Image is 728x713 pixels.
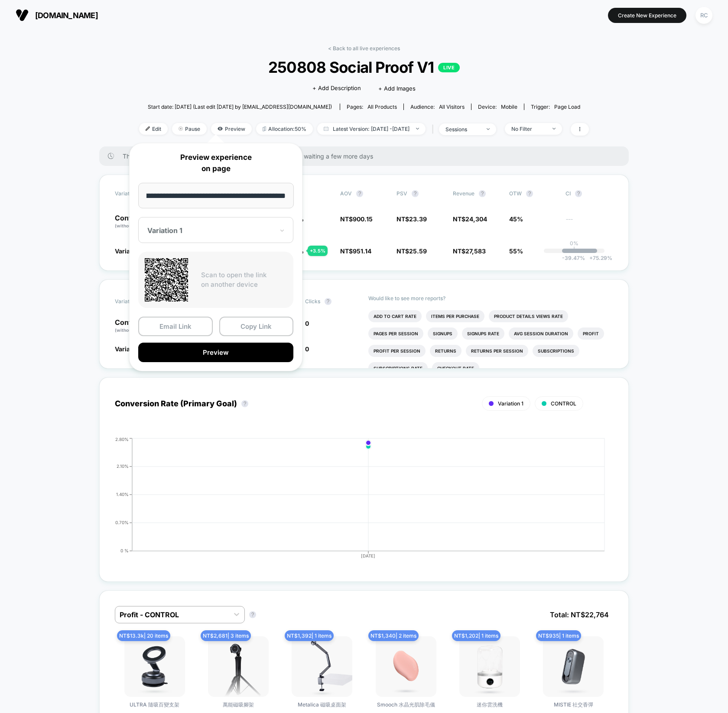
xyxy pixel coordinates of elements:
span: Start date: [DATE] (Last edit [DATE] by [EMAIL_ADDRESS][DOMAIN_NAME]) [148,104,332,110]
span: NT$ 1,202 | 1 items [452,630,500,641]
p: Scan to open the link on another device [201,270,287,290]
span: Variation 1 [115,247,146,255]
tspan: [DATE] [361,553,376,558]
li: Subscriptions [533,345,579,357]
span: CONTROL [551,400,576,407]
img: ULTRA 隨吸百變支架 [124,636,185,697]
span: Pause [172,123,207,135]
p: | [573,246,575,253]
li: Add To Cart Rate [368,310,422,322]
span: NT$ 1,340 | 2 items [368,630,419,641]
p: LIVE [438,63,460,72]
span: PSV [396,190,407,197]
li: Returns Per Session [466,345,528,357]
span: 55% [509,247,523,255]
span: CI [565,190,613,197]
div: CONVERSION_RATE [106,436,604,566]
div: Pages: [347,104,397,110]
img: rebalance [263,126,266,131]
span: Variation 1 [115,345,146,353]
li: Signups Rate [462,327,504,340]
span: --- [565,217,613,229]
div: sessions [445,126,480,133]
span: 951.14 [353,247,371,255]
tspan: 0 % [120,548,129,553]
tspan: 2.80% [115,436,129,441]
button: ? [526,190,533,197]
span: + [589,255,593,261]
span: NT$ [453,215,487,223]
img: calendar [324,126,328,131]
li: Items Per Purchase [426,310,484,322]
div: No Filter [511,126,546,132]
span: Variation 1 [498,400,523,407]
span: [DOMAIN_NAME] [35,11,98,20]
button: ? [325,298,331,305]
button: ? [249,611,256,618]
img: Metalica 磁吸桌面架 [292,636,352,697]
img: edit [146,126,150,131]
span: Edit [139,123,168,135]
span: Device: [471,104,524,110]
button: ? [241,400,248,407]
div: Audience: [410,104,465,110]
img: 萬能磁吸腳架 [208,636,269,697]
button: ? [356,190,363,197]
span: NT$ 13.3k | 20 items [117,630,170,641]
tspan: 1.40% [116,492,129,497]
img: end [179,126,183,131]
span: -39.47 % [562,255,585,261]
span: 75.29 % [585,255,612,261]
button: [DOMAIN_NAME] [13,8,101,22]
li: Profit [578,327,604,340]
span: 25.59 [409,247,427,255]
p: Control [115,214,162,229]
span: Latest Version: [DATE] - [DATE] [317,123,426,135]
span: NT$ [340,247,371,255]
button: Preview [138,343,293,362]
span: Revenue [453,190,474,197]
span: Clicks [305,298,320,305]
span: NT$ 2,681 | 3 items [201,630,251,641]
button: RC [693,6,715,24]
span: mobile [501,104,517,110]
p: 0% [570,240,578,246]
span: + Add Description [312,84,361,93]
li: Product Details Views Rate [489,310,568,322]
img: end [416,128,419,130]
span: Allocation: 50% [256,123,313,135]
img: Smooch 水晶光肌除毛儀 [376,636,436,697]
li: Checkout Rate [432,362,479,374]
span: NT$ 1,392 | 1 items [285,630,334,641]
span: | [430,123,439,136]
img: 迷你雲洗機 [459,636,520,697]
span: Page Load [554,104,580,110]
span: OTW [509,190,557,197]
span: Preview [211,123,252,135]
span: AOV [340,190,352,197]
button: Create New Experience [608,8,686,23]
span: NT$ [396,215,427,223]
span: 250808 Social Proof V1 [162,58,566,76]
span: 23.39 [409,215,427,223]
tspan: 0.70% [115,520,129,525]
span: NT$ [340,215,373,223]
span: Total: NT$ 22,764 [546,606,613,623]
tspan: 2.10% [117,463,129,469]
span: 900.15 [353,215,373,223]
div: Trigger: [531,104,580,110]
li: Returns [430,345,461,357]
span: NT$ [396,247,427,255]
button: ? [575,190,582,197]
li: Pages Per Session [368,327,423,340]
img: MISTIE 社交香彈 [543,636,604,697]
p: Control [115,319,169,334]
p: Preview experience on page [138,152,293,174]
span: (without changes) [115,327,154,333]
img: end [487,128,490,130]
span: (without changes) [115,223,154,228]
li: Profit Per Session [368,345,426,357]
button: Copy Link [219,317,294,336]
span: All Visitors [439,104,465,110]
div: RC [695,7,712,24]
